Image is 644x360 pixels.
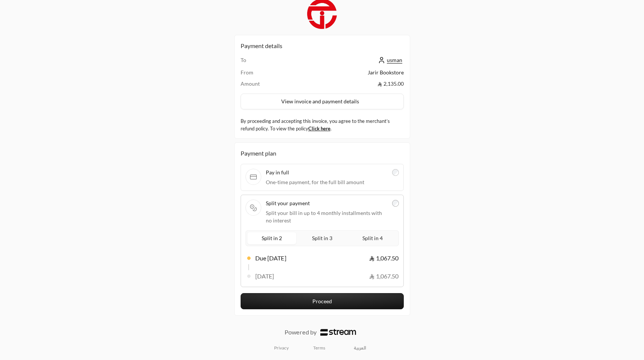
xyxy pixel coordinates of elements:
div: Payment plan [241,149,404,158]
p: Powered by [285,328,317,337]
span: Split your bill in up to 4 monthly installments with no interest [266,209,388,224]
button: View invoice and payment details [241,94,404,109]
img: Logo [320,329,356,336]
td: Jarir Bookstore [297,69,403,80]
a: Terms [313,345,325,351]
td: 2,135.00 [297,80,403,88]
span: One-time payment, for the full bill amount [266,178,388,186]
span: usman [387,57,402,64]
input: Pay in fullOne-time payment, for the full bill amount [392,169,399,176]
label: By proceeding and accepting this invoice, you agree to the merchant’s refund policy. To view the ... [241,118,404,132]
span: Split in 4 [361,233,384,243]
span: 1,067.50 [369,254,399,263]
td: Amount [241,80,297,88]
span: 1,067.50 [369,272,399,281]
span: Pay in full [266,169,388,176]
a: Click here [308,126,330,132]
h2: Payment details [241,41,404,50]
td: To [241,56,297,69]
a: usman [378,57,404,63]
span: Due [DATE] [255,254,286,263]
span: Split in 2 [260,233,283,243]
span: Split in 3 [311,233,334,243]
span: Split your payment [266,200,388,207]
span: [DATE] [255,272,274,281]
input: Split your paymentSplit your bill in up to 4 monthly installments with no interest [392,200,399,207]
td: From [241,69,297,80]
button: Proceed [241,293,404,309]
a: Privacy [274,345,289,351]
a: العربية [350,342,370,354]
